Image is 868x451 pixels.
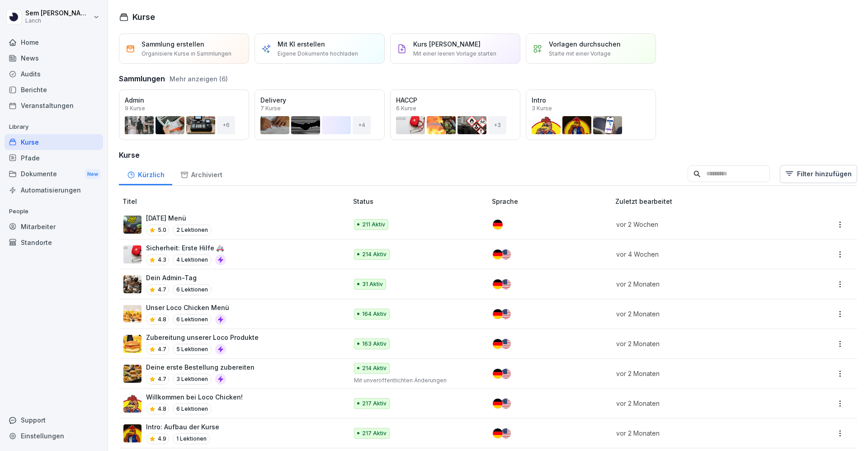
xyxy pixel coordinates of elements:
a: Admin9 Kurse+6 [119,89,249,140]
p: Admin [125,95,243,105]
h3: Kurse [119,150,857,160]
p: 7 Kurse [260,106,281,111]
div: Audits [5,66,103,82]
div: + 4 [353,116,371,134]
p: vor 2 Monaten [616,339,784,348]
img: de.svg [493,369,503,379]
img: us.svg [501,428,511,438]
img: de.svg [493,309,503,319]
a: News [5,50,103,66]
p: Status [353,197,488,206]
img: de.svg [493,279,503,289]
p: 1 Lektionen [173,433,210,444]
img: snc91y4odgtnypq904nm9imt.png [123,424,142,442]
p: 217 Aktiv [362,399,387,408]
img: us.svg [501,309,511,319]
p: vor 4 Wochen [616,249,784,259]
img: ec5nih0dud1r891humttpyeb.png [123,216,142,234]
div: Dokumente [5,166,103,183]
p: 6 Lektionen [173,404,212,414]
p: Zubereitung unserer Loco Produkte [146,333,259,342]
p: vor 2 Monaten [616,399,784,408]
p: 31 Aktiv [362,280,383,288]
img: de.svg [493,428,503,438]
p: 2 Lektionen [173,225,212,235]
p: 3 Kurse [532,106,552,111]
p: Titel [123,197,349,206]
img: ovcsqbf2ewum2utvc3o527vw.png [123,245,142,263]
p: 5 Lektionen [173,344,212,355]
div: Home [5,34,103,50]
div: Veranstaltungen [5,98,103,113]
p: Lanch [25,18,91,24]
p: Vorlagen durchsuchen [549,39,621,49]
a: HACCP6 Kurse+3 [390,89,520,140]
button: Filter hinzufügen [780,165,857,183]
a: Pfade [5,150,103,166]
p: 6 Kurse [396,106,416,111]
img: us.svg [501,249,511,259]
p: Kurs [PERSON_NAME] [413,39,481,49]
img: de.svg [493,220,503,230]
p: 214 Aktiv [362,364,387,372]
p: 217 Aktiv [362,429,387,437]
img: lfqm4qxhxxazmhnytvgjifca.png [123,395,142,413]
img: de.svg [493,399,503,409]
p: 211 Aktiv [362,221,385,229]
a: Standorte [5,235,103,250]
p: 6 Lektionen [173,284,212,295]
a: Archiviert [172,162,230,185]
div: Einstellungen [5,428,103,444]
img: c67ig4vc8dbdrjns2s7fmr16.png [123,305,142,323]
p: vor 2 Monaten [616,279,784,289]
p: [DATE] Menü [146,213,212,223]
p: 4.7 [158,345,166,353]
p: Intro: Aufbau der Kurse [146,422,219,432]
p: 4.3 [158,256,166,264]
p: 9 Kurse [125,106,145,111]
button: Mehr anzeigen (6) [170,74,228,84]
p: Mit einer leeren Vorlage starten [413,50,496,58]
p: Delivery [260,95,379,105]
p: 164 Aktiv [362,310,387,318]
p: Organisiere Kurse in Sammlungen [142,50,231,58]
p: Sammlung erstellen [142,39,204,49]
a: Berichte [5,82,103,98]
p: Unser Loco Chicken Menü [146,303,229,312]
p: 5.0 [158,226,166,234]
p: 163 Aktiv [362,340,387,348]
h3: Sammlungen [119,73,165,84]
div: Kürzlich [119,162,172,185]
p: Starte mit einer Vorlage [549,50,611,58]
p: Sprache [492,197,612,206]
p: 6 Lektionen [173,314,212,325]
p: Zuletzt bearbeitet [615,197,795,206]
p: 4.8 [158,315,166,324]
div: Mitarbeiter [5,219,103,235]
img: de.svg [493,249,503,259]
img: us.svg [501,279,511,289]
img: de.svg [493,339,503,349]
h1: Kurse [132,11,155,23]
div: New [85,169,100,179]
p: Sem [PERSON_NAME] [25,9,91,17]
p: Library [5,120,103,134]
p: vor 2 Wochen [616,220,784,229]
a: Kurse [5,134,103,150]
p: Intro [532,95,650,105]
img: us.svg [501,399,511,409]
div: + 6 [217,116,235,134]
p: Sicherheit: Erste Hilfe 🚑 [146,243,226,253]
p: vor 2 Monaten [616,428,784,438]
div: Support [5,412,103,428]
p: Dein Admin-Tag [146,273,212,282]
a: Automatisierungen [5,182,103,198]
img: us.svg [501,339,511,349]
